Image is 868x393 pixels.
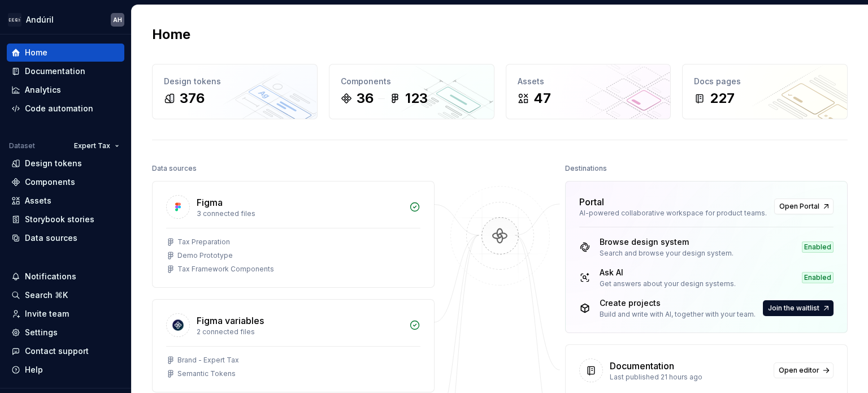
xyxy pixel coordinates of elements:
a: Design tokens376 [152,64,318,119]
a: Components [7,173,124,191]
div: Design tokens [25,158,82,169]
div: 3 connected files [197,209,402,218]
span: Join the waitlist [768,304,819,313]
div: 227 [710,89,735,107]
a: Assets47 [506,64,671,119]
span: Expert Tax [74,141,110,150]
a: Assets [7,192,124,210]
div: 47 [533,89,551,107]
span: Open editor [779,366,819,375]
a: Code automation [7,100,124,118]
div: Andúril [26,14,54,25]
div: Settings [25,327,58,338]
div: Brand - Expert Tax [177,356,239,365]
div: Demo Prototype [177,251,233,260]
a: Components36123 [329,64,494,119]
div: AI-powered collaborative workspace for product teams. [579,209,767,218]
img: 572984b3-56a8-419d-98bc-7b186c70b928.png [8,13,21,27]
a: Data sources [7,229,124,247]
div: Enabled [802,272,834,283]
div: Data sources [25,232,77,244]
button: Contact support [7,342,124,360]
a: Design tokens [7,154,124,172]
div: Documentation [610,359,674,373]
div: Dataset [9,141,35,150]
button: Expert Tax [69,138,124,154]
div: 376 [180,89,205,107]
a: Settings [7,323,124,342]
div: Figma variables [197,314,264,327]
div: Tax Framework Components [177,265,274,274]
div: Notifications [25,271,76,282]
div: Home [25,47,47,58]
div: Semantic Tokens [177,369,236,378]
h2: Home [152,25,190,44]
div: Components [25,176,75,188]
div: Design tokens [164,76,306,87]
div: Invite team [25,308,69,319]
div: Documentation [25,66,85,77]
div: Storybook stories [25,214,94,225]
a: Storybook stories [7,210,124,228]
div: Assets [25,195,51,206]
div: Assets [518,76,659,87]
button: Search ⌘K [7,286,124,304]
a: Home [7,44,124,62]
a: Open Portal [774,198,834,214]
a: Figma variables2 connected filesBrand - Expert TaxSemantic Tokens [152,299,435,392]
div: Search and browse your design system. [600,249,734,258]
div: Get answers about your design systems. [600,279,736,288]
div: Figma [197,196,223,209]
div: Contact support [25,346,89,357]
button: Join the waitlist [763,300,834,316]
a: Documentation [7,62,124,80]
a: Analytics [7,81,124,99]
div: Build and write with AI, together with your team. [600,310,756,319]
div: Data sources [152,161,197,176]
div: 123 [405,89,428,107]
div: Portal [579,195,604,209]
div: Analytics [25,84,61,96]
button: AndúrilAH [2,7,129,32]
a: Invite team [7,305,124,323]
div: Help [25,364,43,375]
div: Tax Preparation [177,237,230,247]
button: Help [7,361,124,379]
div: Destinations [565,161,607,176]
div: AH [113,15,122,24]
div: 36 [357,89,374,107]
div: Enabled [802,241,834,253]
div: Last published 21 hours ago [610,373,767,382]
button: Notifications [7,267,124,286]
div: Create projects [600,297,756,309]
div: Code automation [25,103,93,114]
a: Open editor [774,362,834,378]
a: Docs pages227 [682,64,848,119]
div: 2 connected files [197,327,402,336]
div: Docs pages [694,76,836,87]
span: Open Portal [779,202,819,211]
div: Components [341,76,483,87]
div: Search ⌘K [25,290,68,301]
div: Ask AI [600,267,736,278]
a: Figma3 connected filesTax PreparationDemo PrototypeTax Framework Components [152,181,435,288]
div: Browse design system [600,236,734,248]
